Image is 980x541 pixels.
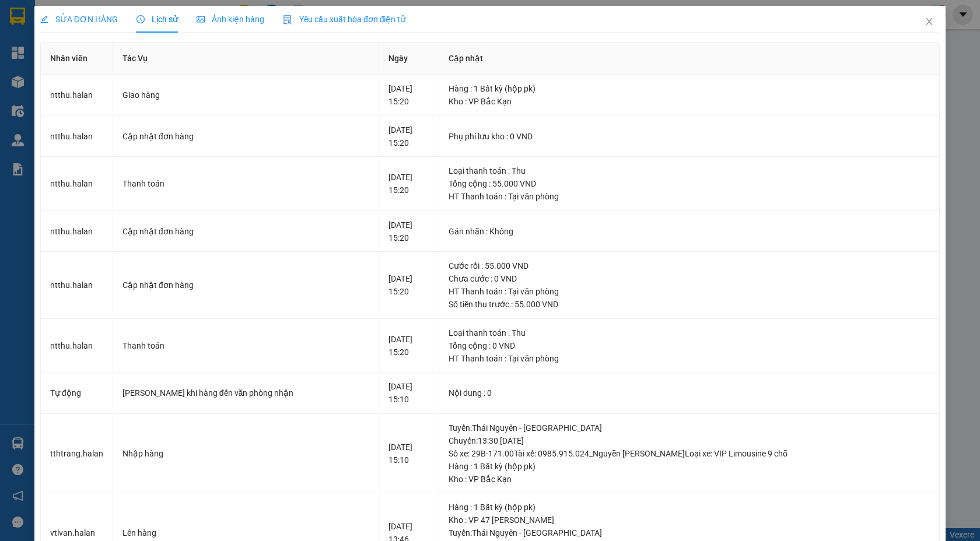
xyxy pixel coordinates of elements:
div: [PERSON_NAME] khi hàng đến văn phòng nhận [123,387,369,399]
div: [DATE] 15:20 [388,171,429,196]
span: edit [40,15,48,23]
div: Tuyến : Thái Nguyên - [GEOGRAPHIC_DATA] Chuyến: 13:30 [DATE] Số xe: 29B-171.00 Tài xế: 0985.915.0... [449,421,930,460]
td: ntthu.halan [41,319,113,373]
span: Lịch sử [136,15,178,24]
div: Thanh toán [123,339,369,352]
div: [DATE] 15:20 [388,272,429,298]
button: Close [913,6,946,38]
div: Nhập hàng [123,447,369,460]
div: Hàng : 1 Bất kỳ (hộp pk) [449,82,930,95]
th: Tác Vụ [113,43,379,75]
td: Tự động [41,373,113,414]
div: Cước rồi : 55.000 VND [449,259,930,272]
div: Giao hàng [123,89,369,101]
span: SỬA ĐƠN HÀNG [40,15,118,24]
div: Thanh toán [123,177,369,190]
td: ntthu.halan [41,157,113,211]
div: Hàng : 1 Bất kỳ (hộp pk) [449,501,930,514]
th: Nhân viên [41,43,113,75]
td: ntthu.halan [41,211,113,252]
div: Nội dung : 0 [449,387,930,399]
td: tthtrang.halan [41,414,113,494]
div: HT Thanh toán : Tại văn phòng [449,285,930,298]
div: HT Thanh toán : Tại văn phòng [449,352,930,365]
div: Phụ phí lưu kho : 0 VND [449,130,930,143]
div: Cập nhật đơn hàng [123,130,369,143]
div: HT Thanh toán : Tại văn phòng [449,190,930,203]
div: [DATE] 15:10 [388,380,429,406]
div: Cập nhật đơn hàng [123,225,369,238]
div: Lên hàng [123,526,369,539]
span: Ảnh kiện hàng [197,15,264,24]
span: clock-circle [136,15,145,23]
div: Chưa cước : 0 VND [449,272,930,285]
span: Yêu cầu xuất hóa đơn điện tử [283,15,406,24]
div: Kho : VP Bắc Kạn [449,95,930,108]
div: [DATE] 15:20 [388,82,429,108]
img: icon [283,15,292,24]
div: [DATE] 15:10 [388,441,429,466]
div: Tổng cộng : 55.000 VND [449,177,930,190]
div: Kho : VP 47 [PERSON_NAME] [449,514,930,526]
span: close [925,17,934,26]
div: Loại thanh toán : Thu [449,326,930,339]
div: [DATE] 15:20 [388,124,429,149]
div: Kho : VP Bắc Kạn [449,473,930,486]
th: Ngày [379,43,439,75]
div: [DATE] 15:20 [388,219,429,244]
td: ntthu.halan [41,75,113,116]
th: Cập nhật [439,43,940,75]
span: picture [197,15,205,23]
td: ntthu.halan [41,252,113,319]
div: Số tiền thu trước : 55.000 VND [449,298,930,311]
div: Loại thanh toán : Thu [449,164,930,177]
td: ntthu.halan [41,116,113,157]
div: Hàng : 1 Bất kỳ (hộp pk) [449,460,930,473]
div: [DATE] 15:20 [388,333,429,359]
div: Gán nhãn : Không [449,225,930,238]
div: Cập nhật đơn hàng [123,279,369,291]
div: Tổng cộng : 0 VND [449,339,930,352]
